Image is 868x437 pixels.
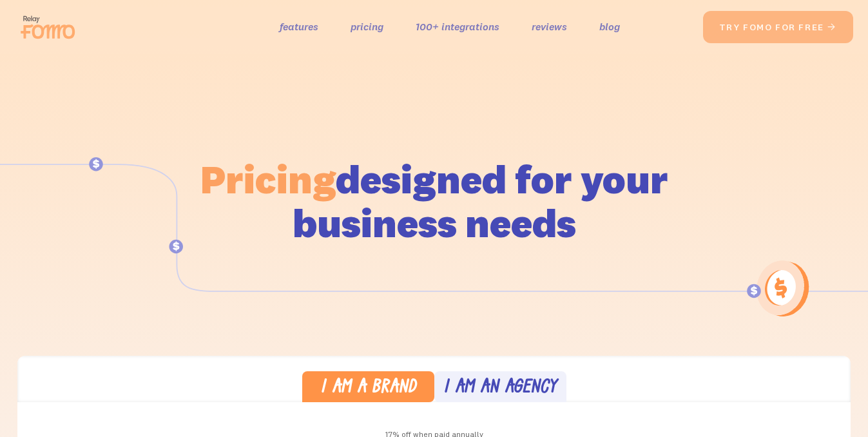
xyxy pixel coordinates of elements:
a: pricing [351,17,383,36]
div: I am a brand [320,379,416,398]
a: features [280,17,318,36]
div: I am an agency [443,379,557,398]
a: blog [599,17,620,36]
a: 100+ integrations [416,17,499,36]
span:  [827,21,837,33]
h1: designed for your business needs [200,157,669,245]
span: Pricing [200,154,336,204]
a: reviews [532,17,567,36]
a: try fomo for free [703,11,853,43]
